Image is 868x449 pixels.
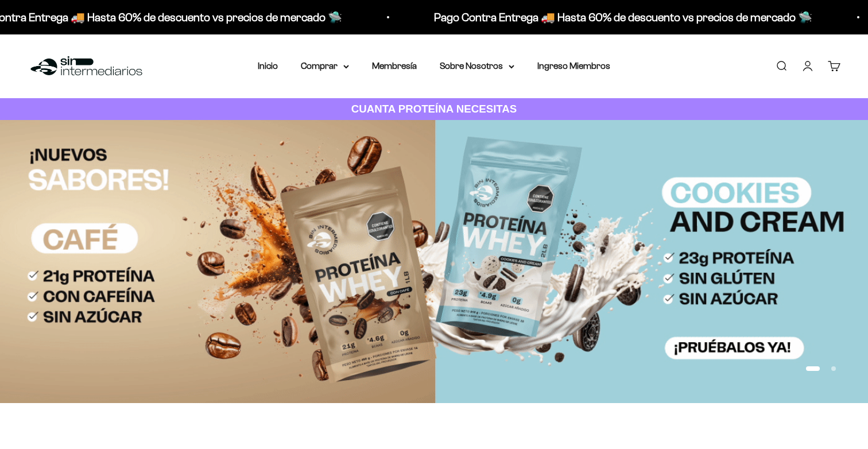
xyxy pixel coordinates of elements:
[537,61,610,71] a: Ingreso Miembros
[258,61,278,71] a: Inicio
[440,59,514,73] summary: Sobre Nosotros
[351,103,517,115] strong: CUANTA PROTEÍNA NECESITAS
[372,61,417,71] a: Membresía
[431,8,809,26] p: Pago Contra Entrega 🚚 Hasta 60% de descuento vs precios de mercado 🛸
[301,59,349,73] summary: Comprar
